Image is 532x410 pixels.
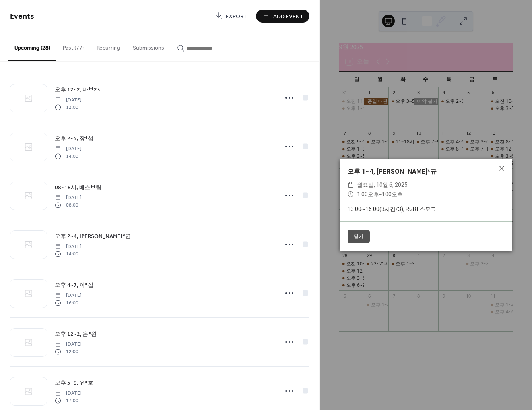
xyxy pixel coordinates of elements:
[226,12,247,21] span: Export
[55,390,82,397] span: [DATE]
[55,85,100,94] a: 오후 12~2, 마**23
[55,97,82,104] span: [DATE]
[55,280,93,290] a: 오후 4~7, 이*섭
[55,184,101,192] span: 08~18시, 베스**립
[55,341,82,348] span: [DATE]
[348,230,370,243] button: 닫기
[209,10,253,23] a: Export
[55,348,82,355] span: 12:00
[273,12,303,21] span: Add Event
[55,201,82,209] span: 08:00
[55,243,82,250] span: [DATE]
[56,32,90,60] button: Past (77)
[55,86,100,94] span: 오후 12~2, 마**23
[348,180,354,190] div: ​
[340,167,512,176] div: 오후 1~4, [PERSON_NAME]*규
[55,330,97,338] span: 오후 12~2, 음*원
[357,191,379,197] span: 1:00오후
[8,32,56,61] button: Upcoming (28)
[90,32,126,60] button: Recurring
[55,329,97,338] a: 오후 12~2, 음*원
[55,299,82,306] span: 16:00
[340,205,512,213] div: 13:00~16:00(3시간/3), RGB+스모그
[55,397,82,404] span: 17:00
[357,180,408,190] span: 월요일, 10월 6, 2025
[55,135,93,143] span: 오후 2~5, 장*섭
[55,250,82,257] span: 14:00
[55,232,131,241] span: 오후 2~4, [PERSON_NAME]*연
[55,281,93,290] span: 오후 4~7, 이*섭
[126,32,171,60] button: Submissions
[55,134,93,143] a: 오후 2~5, 장*섭
[55,232,131,241] a: 오후 2~4, [PERSON_NAME]*연
[55,145,82,153] span: [DATE]
[55,104,82,111] span: 12:00
[55,378,93,387] a: 오후 5~9, 유*호
[55,194,82,201] span: [DATE]
[55,153,82,160] span: 14:00
[348,190,354,199] div: ​
[256,10,309,23] button: Add Event
[55,292,82,299] span: [DATE]
[10,9,34,24] span: Events
[379,191,381,197] span: -
[55,183,101,192] a: 08~18시, 베스**립
[55,379,93,387] span: 오후 5~9, 유*호
[381,191,403,197] span: 4:00오후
